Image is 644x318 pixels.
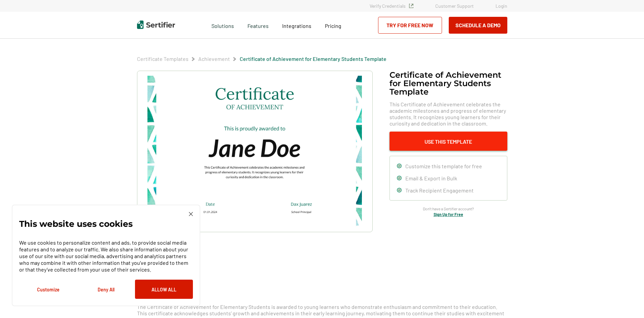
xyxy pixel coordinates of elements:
span: Achievement [198,56,230,62]
a: Login [496,3,507,9]
img: Certificate of Achievement for Elementary Students Template [147,76,362,227]
button: Customize [19,280,77,299]
p: This website uses cookies [19,220,133,227]
img: Sertifier | Digital Credentialing Platform [137,21,175,29]
span: This Certificate of Achievement celebrates the academic milestones and progress of elementary stu... [389,101,507,127]
a: Certificate Templates [137,56,189,62]
span: Solutions [211,21,234,29]
span: Features [247,21,269,29]
h1: Certificate of Achievement for Elementary Students Template [389,71,507,96]
span: Integrations [282,23,311,29]
img: Verified [409,4,413,8]
a: Certificate of Achievement for Elementary Students Template [240,56,386,62]
span: Email & Export in Bulk [405,175,457,181]
span: Customize this template for free [405,163,482,169]
a: Sign Up for Free [434,212,463,217]
a: Pricing [325,21,341,29]
p: We use cookies to personalize content and ads, to provide social media features and to analyze ou... [19,239,193,273]
img: Cookie Popup Close [189,212,193,216]
a: Achievement [198,56,230,62]
a: Integrations [282,21,311,29]
a: Customer Support [435,3,474,9]
span: Don’t have a Sertifier account? [423,206,474,212]
button: Allow All [135,280,193,299]
button: Deny All [77,280,135,299]
iframe: Chat Widget [610,286,644,318]
span: Certificate of Achievement for Elementary Students Template [240,56,386,62]
div: Breadcrumb [137,56,386,62]
a: Try for Free Now [378,17,442,34]
span: Certificate Templates [137,56,189,62]
span: Track Recipient Engagement [405,187,474,193]
span: Pricing [325,23,341,29]
a: Verify Credentials [370,3,413,9]
button: Schedule a Demo [449,17,507,34]
button: Use This Template [389,132,507,151]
